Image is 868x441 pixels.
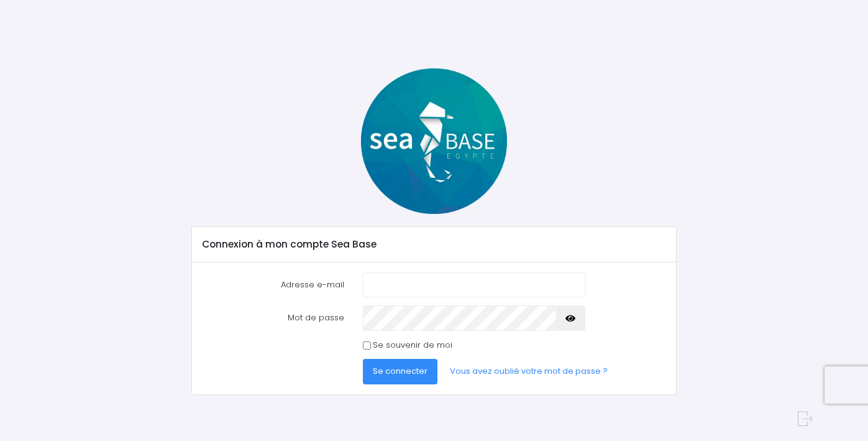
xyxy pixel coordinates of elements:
[440,359,618,384] a: Vous avez oublié votre mot de passe ?
[193,305,354,330] label: Mot de passe
[373,365,427,377] span: Se connecter
[363,359,437,384] button: Se connecter
[193,272,354,297] label: Adresse e-mail
[192,227,676,262] div: Connexion à mon compte Sea Base
[373,339,452,351] label: Se souvenir de moi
